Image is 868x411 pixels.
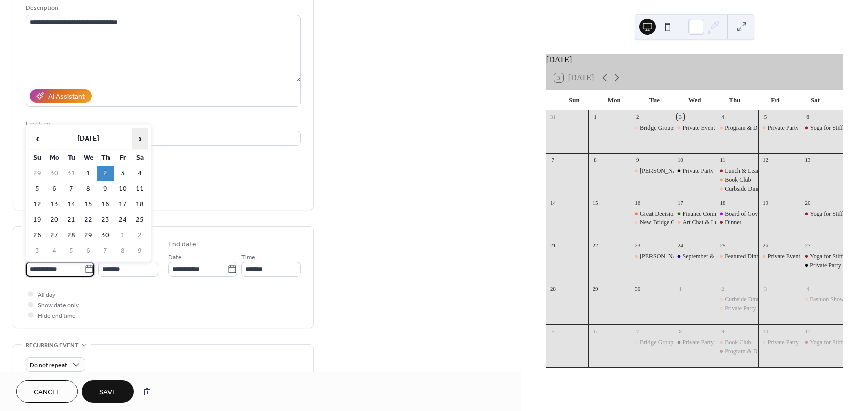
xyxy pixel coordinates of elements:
[762,156,769,164] div: 12
[132,182,148,196] td: 11
[640,124,676,132] div: Bridge Groups
[719,156,726,164] div: 11
[97,151,114,165] th: Th
[725,176,751,184] div: Book Club
[80,197,96,212] td: 15
[631,210,674,218] div: Great Decisions
[755,90,795,110] div: Fri
[63,228,79,243] td: 28
[640,218,689,227] div: New Bridge Groups
[634,156,641,164] div: 9
[801,295,843,304] div: Fashion Show
[63,244,79,258] td: 5
[683,338,714,347] div: Private Party
[168,252,182,263] span: Date
[132,228,148,243] td: 2
[97,197,114,212] td: 16
[719,285,726,292] div: 2
[716,338,758,347] div: Book Club
[46,228,62,243] td: 27
[82,380,134,403] button: Save
[677,156,684,164] div: 10
[804,242,811,249] div: 27
[674,338,716,347] div: Private Party
[810,295,844,304] div: Fashion Show
[801,261,843,270] div: Private Party
[634,242,641,249] div: 23
[132,128,147,149] span: ›
[804,327,811,335] div: 11
[26,119,299,129] div: Location
[631,218,674,227] div: New Bridge Groups
[674,124,716,132] div: Private Event
[768,124,799,132] div: Private Party
[640,252,688,261] div: [PERSON_NAME]
[758,252,801,261] div: Private Event
[63,151,79,165] th: Tu
[719,113,726,121] div: 4
[725,252,793,261] div: Featured Dinner & Program
[674,252,716,261] div: September & October Birthday Luncheon
[677,285,684,292] div: 1
[38,300,79,311] span: Show date only
[549,113,557,121] div: 31
[97,244,114,258] td: 7
[762,242,769,249] div: 26
[132,244,148,258] td: 9
[683,218,735,227] div: Art Chat & Luncheon
[716,252,758,261] div: Featured Dinner & Program
[634,327,641,335] div: 7
[97,182,114,196] td: 9
[716,304,758,313] div: Private Party
[725,304,756,313] div: Private Party
[46,151,62,165] th: Mo
[640,338,676,347] div: Bridge Groups
[591,156,599,164] div: 8
[115,213,131,227] td: 24
[30,128,45,149] span: ‹
[677,113,684,121] div: 3
[683,252,784,261] div: September & October Birthday Luncheon
[591,327,599,335] div: 6
[683,124,715,132] div: Private Event
[801,338,843,347] div: Yoga for Stiff Bodies with Lucy Dillon (please arrive 8:45)
[719,242,726,249] div: 25
[674,218,716,227] div: Art Chat & Luncheon
[591,113,599,121] div: 1
[716,218,758,227] div: Dinner
[758,338,801,347] div: Private Party
[29,182,45,196] td: 5
[115,228,131,243] td: 1
[48,92,85,102] div: AI Assistant
[762,113,769,121] div: 5
[631,338,674,347] div: Bridge Groups
[63,182,79,196] td: 7
[46,182,62,196] td: 6
[804,199,811,206] div: 20
[80,228,96,243] td: 29
[591,285,599,292] div: 29
[29,228,45,243] td: 26
[677,199,684,206] div: 17
[241,252,255,263] span: Time
[762,285,769,292] div: 3
[594,90,634,110] div: Mon
[762,199,769,206] div: 19
[29,151,45,165] th: Su
[99,387,116,398] span: Save
[546,54,843,66] div: [DATE]
[758,124,801,132] div: Private Party
[725,185,765,193] div: Curbside Dinner
[804,113,811,121] div: 6
[768,338,799,347] div: Private Party
[132,213,148,227] td: 25
[716,176,758,184] div: Book Club
[26,340,79,351] span: Recurring event
[716,185,758,193] div: Curbside Dinner
[30,89,92,103] button: AI Assistant
[115,197,131,212] td: 17
[46,244,62,258] td: 4
[591,242,599,249] div: 22
[38,311,76,321] span: Hide end time
[16,380,78,403] button: Cancel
